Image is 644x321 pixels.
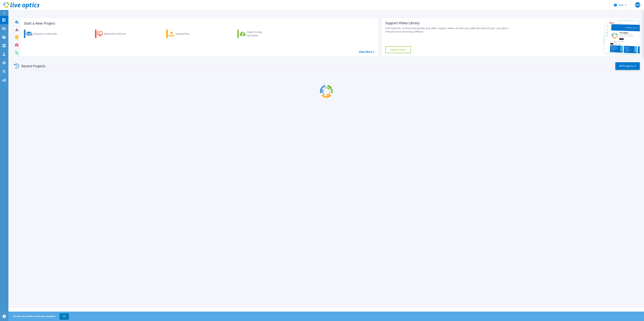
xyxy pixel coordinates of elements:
[359,50,374,53] a: View More
[635,4,640,6] span: SDV
[247,30,273,37] div: Cloud Pricing Calculator
[385,27,520,33] div: Find tutorials, instructional guides and other support videos to help you make the most of your L...
[166,30,204,38] a: Upload Files
[24,30,61,38] a: Request a Collection
[13,62,50,70] div: Recent Projects
[175,30,202,37] div: Upload Files
[385,46,411,53] a: Explore Now!
[95,30,133,38] a: Download Collector
[615,62,640,70] a: All Projects
[104,30,131,37] div: Download Collector
[9,313,69,319] span: This site uses cookies to track your navigation.
[34,30,60,37] div: Request a Collection
[237,30,275,38] a: Cloud Pricing Calculator
[24,22,374,25] h3: Start a New Project
[59,313,69,319] button: OK
[385,21,520,25] div: Support Video Library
